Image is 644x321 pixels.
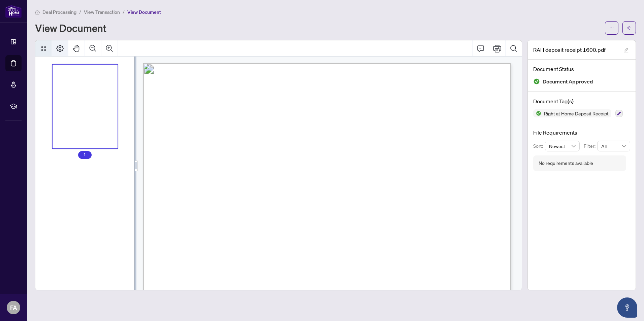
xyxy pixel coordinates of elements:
span: home [35,10,40,14]
span: View Document [127,9,161,15]
span: All [601,141,626,151]
span: Right at Home Deposit Receipt [541,111,611,116]
span: FA [10,303,17,312]
h1: View Document [35,23,106,33]
img: Status Icon [533,109,541,117]
span: RAH deposit receipt 1600.pdf [533,46,606,54]
span: Newest [549,141,576,151]
span: View Transaction [84,9,120,15]
span: ellipsis [609,26,614,30]
h4: Document Status [533,65,630,73]
h4: File Requirements [533,129,630,137]
div: No requirements available [539,159,593,167]
p: Sort: [533,142,545,150]
span: Document Approved [543,77,593,86]
li: / [123,8,125,16]
span: arrow-left [627,26,632,30]
h4: Document Tag(s) [533,97,630,105]
span: edit [624,48,629,52]
img: Document Status [533,78,540,85]
img: logo [5,5,22,17]
p: Filter: [584,142,597,150]
li: / [79,8,81,16]
span: Deal Processing [42,9,76,15]
button: Open asap [617,297,637,318]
